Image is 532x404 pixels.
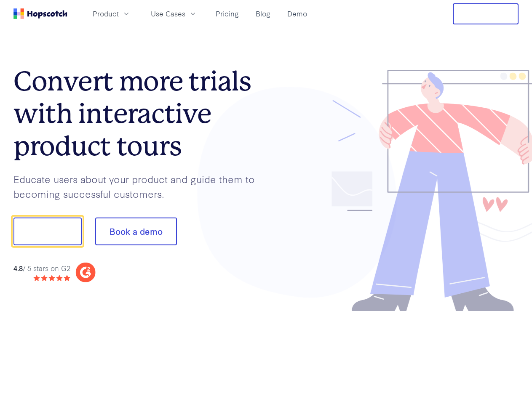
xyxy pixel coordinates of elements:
[151,8,185,19] span: Use Cases
[93,8,119,19] span: Product
[13,172,266,201] p: Educate users about your product and guide them to becoming successful customers.
[13,263,23,272] strong: 4.8
[13,218,82,245] button: Show me!
[13,8,67,19] a: Home
[212,7,242,21] a: Pricing
[252,7,274,21] a: Blog
[146,7,202,21] button: Use Cases
[88,7,136,21] button: Product
[13,263,70,273] div: / 5 stars on G2
[284,7,310,21] a: Demo
[95,218,177,245] button: Book a demo
[453,3,519,24] button: Free Trial
[13,65,266,162] h1: Convert more trials with interactive product tours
